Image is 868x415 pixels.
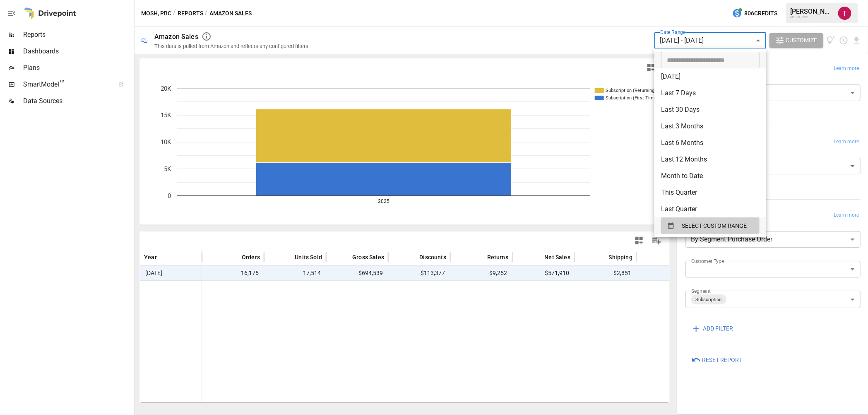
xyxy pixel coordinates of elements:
[654,118,766,135] li: Last 3 Months
[654,101,766,118] li: Last 30 Days
[682,221,747,231] span: SELECT CUSTOM RANGE
[654,68,766,85] li: [DATE]
[661,217,760,234] button: SELECT CUSTOM RANGE
[654,151,766,168] li: Last 12 Months
[654,201,766,217] li: Last Quarter
[654,184,766,201] li: This Quarter
[654,168,766,184] li: Month to Date
[654,135,766,151] li: Last 6 Months
[654,85,766,101] li: Last 7 Days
